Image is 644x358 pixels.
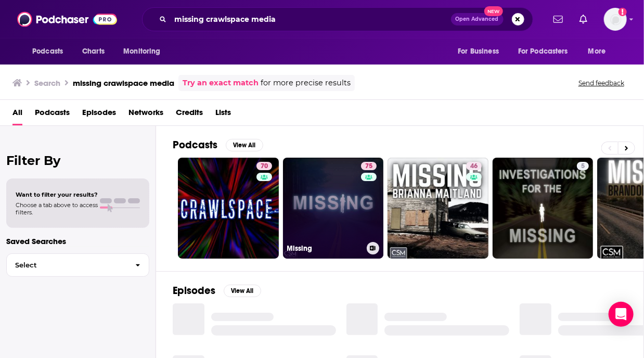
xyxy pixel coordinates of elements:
a: 75Missing [283,158,384,259]
h2: Podcasts [173,138,217,151]
span: 46 [470,161,478,172]
span: Charts [82,44,105,59]
button: View All [226,139,263,151]
img: Podchaser - Follow, Share and Rate Podcasts [17,9,117,29]
h3: missing crawlspace media [73,78,174,88]
button: Send feedback [575,79,627,87]
h3: Search [34,78,60,88]
a: Try an exact match [183,77,259,89]
span: 75 [365,161,372,172]
span: Choose a tab above to access filters. [16,201,98,216]
a: 70 [178,158,279,259]
span: More [588,44,606,59]
p: Saved Searches [6,236,149,246]
img: User Profile [604,8,627,31]
a: Lists [215,104,231,125]
a: 5 [493,158,594,259]
span: Logged in as hconnor [604,8,627,31]
span: Open Advanced [456,17,499,22]
h2: Filter By [6,153,149,168]
a: PodcastsView All [173,138,263,151]
a: Credits [176,104,203,125]
button: open menu [581,42,619,61]
a: Show notifications dropdown [549,10,567,28]
span: Podcasts [32,44,63,59]
a: 70 [256,162,272,170]
a: 46 [388,158,488,259]
div: Search podcasts, credits, & more... [142,7,533,31]
svg: Add a profile image [619,8,627,16]
span: Want to filter your results? [16,191,98,198]
span: For Podcasters [518,44,568,59]
h2: Episodes [173,284,215,297]
a: 75 [361,162,377,170]
span: New [484,6,503,16]
a: Charts [75,42,111,61]
a: 46 [466,162,482,170]
input: Search podcasts, credits, & more... [171,11,451,28]
button: open menu [116,42,174,61]
button: open menu [25,42,76,61]
a: Podcasts [35,104,70,125]
span: Monitoring [123,44,160,59]
span: 70 [261,161,268,172]
button: Show profile menu [604,8,627,31]
button: Select [6,253,149,277]
span: Select [7,262,127,268]
a: Networks [128,104,163,125]
a: Episodes [82,104,116,125]
a: All [12,104,22,125]
a: Show notifications dropdown [575,10,591,28]
a: EpisodesView All [173,284,261,297]
a: 5 [577,162,589,170]
button: open menu [511,42,583,61]
span: 5 [581,161,585,172]
button: View All [224,285,261,297]
button: Open AdvancedNew [451,13,504,25]
span: for more precise results [261,77,351,89]
h3: Missing [287,244,363,253]
span: For Business [458,44,499,59]
button: open menu [450,42,512,61]
div: Open Intercom Messenger [609,302,634,327]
